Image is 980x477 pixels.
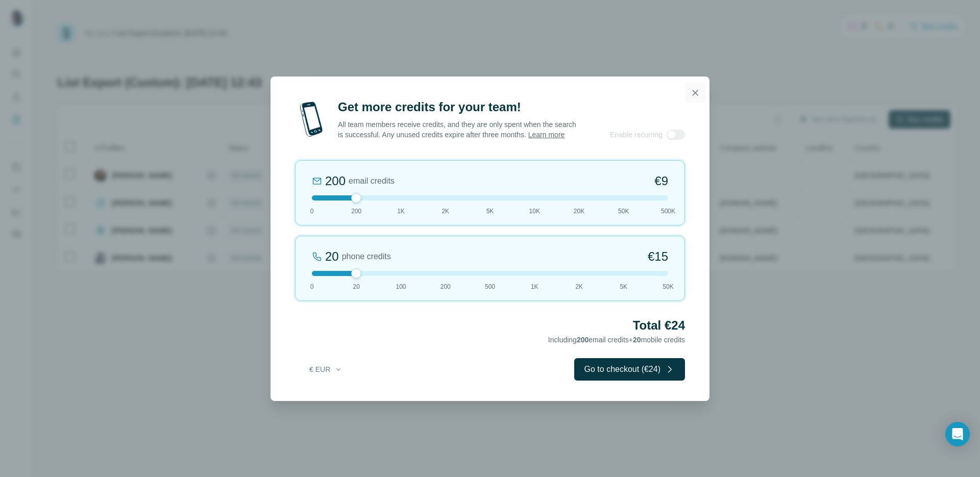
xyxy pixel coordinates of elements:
[295,99,328,140] img: mobile-phone
[618,207,629,216] span: 50K
[531,282,538,291] span: 1K
[342,250,391,263] span: phone credits
[325,173,346,189] div: 200
[661,207,675,216] span: 500K
[575,282,583,291] span: 2K
[486,207,494,216] span: 5K
[397,207,405,216] span: 1K
[528,131,565,139] a: Learn more
[485,282,495,291] span: 500
[325,248,339,265] div: 20
[945,422,970,446] div: Open Intercom Messenger
[396,282,406,291] span: 100
[574,358,685,381] button: Go to checkout (€24)
[648,248,668,265] span: €15
[574,207,584,216] span: 20K
[529,207,540,216] span: 10K
[577,336,589,344] span: 200
[633,336,641,344] span: 20
[310,282,314,291] span: 0
[338,119,577,140] p: All team members receive credits, and they are only spent when the search is successful. Any unus...
[351,207,361,216] span: 200
[610,130,663,140] span: Enable recurring
[442,207,449,216] span: 2K
[654,173,668,189] span: €9
[620,282,627,291] span: 5K
[440,282,451,291] span: 200
[349,175,395,187] span: email credits
[295,317,685,334] h2: Total €24
[548,336,685,344] span: Including email credits + mobile credits
[663,282,673,291] span: 50K
[310,207,314,216] span: 0
[302,360,350,379] button: € EUR
[353,282,360,291] span: 20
